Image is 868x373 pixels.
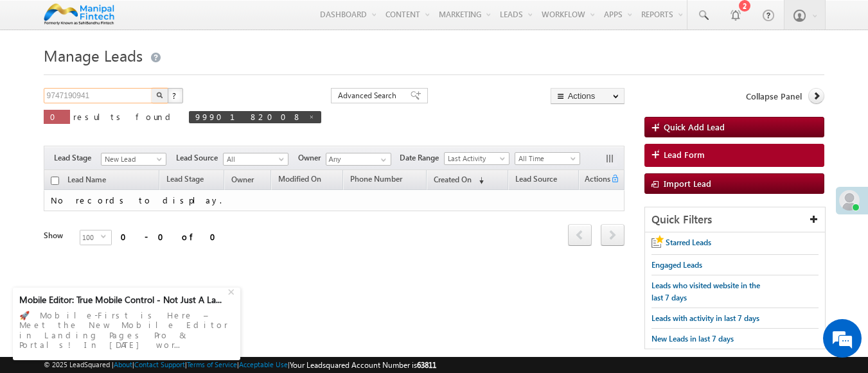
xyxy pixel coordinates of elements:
[664,121,725,132] span: Quick Add Lead
[80,230,101,245] span: 100
[19,306,234,354] div: 🚀 Mobile-First is Here – Meet the New Mobile Editor in Landing Pages Pro & Portals! In [DATE] wor...
[444,152,509,165] a: Last Activity
[195,111,302,122] span: 9990182008
[156,92,163,98] img: Search
[434,175,472,184] span: Created On
[746,91,802,102] span: Collapse Panel
[515,174,557,184] span: Lead Source
[374,153,390,166] a: Show All Items
[474,175,484,186] span: (sorted descending)
[651,313,759,323] span: Leads with activity in last 7 days
[166,174,204,184] span: Lead Stage
[176,152,223,164] span: Lead Source
[51,177,59,185] input: Check all records
[231,175,254,184] span: Owner
[417,360,436,370] span: 63811
[19,294,226,306] div: Mobile Editor: True Mobile Control - Not Just A La...
[568,224,592,246] span: prev
[278,174,321,184] span: Modified On
[568,225,592,246] a: prev
[509,172,563,189] a: Lead Source
[651,281,760,302] span: Leads who visited website in the last 7 days
[601,224,624,246] span: next
[172,90,178,101] span: ?
[223,153,288,166] a: All
[666,238,711,247] span: Starred Leads
[344,172,409,189] a: Phone Number
[134,360,185,369] a: Contact Support
[272,172,328,189] a: Modified On
[102,153,163,165] span: New Lead
[326,153,391,166] input: Type to Search
[114,360,132,369] a: About
[445,153,506,164] span: Last Activity
[44,230,69,241] div: Show
[515,152,580,165] a: All Time
[101,153,166,166] a: New Lead
[664,149,705,160] span: Lead Form
[168,88,183,103] button: ?
[101,234,111,239] span: select
[664,178,711,189] span: Import Lead
[239,360,288,369] a: Acceptable Use
[644,144,825,167] a: Lead Form
[44,359,436,371] span: © 2025 LeadSquared | | | | |
[651,260,702,270] span: Engaged Leads
[338,90,400,101] span: Advanced Search
[224,153,285,165] span: All
[515,153,576,164] span: All Time
[427,172,490,189] a: Created On (sorted descending)
[50,111,64,122] span: 0
[61,173,112,189] a: Lead Name
[580,172,610,189] span: Actions
[160,172,210,189] a: Lead Stage
[601,225,624,246] a: next
[350,174,402,184] span: Phone Number
[187,360,237,369] a: Terms of Service
[121,229,224,244] div: 0 - 0 of 0
[44,45,143,65] span: Manage Leads
[400,152,444,164] span: Date Range
[44,3,115,26] img: Custom Logo
[645,207,826,232] div: Quick Filters
[44,190,624,211] td: No records to display.
[54,152,101,164] span: Lead Stage
[298,152,326,164] span: Owner
[225,283,240,299] div: +
[651,334,734,343] span: New Leads in last 7 days
[73,111,175,122] span: results found
[551,88,624,104] button: Actions
[290,360,436,370] span: Your Leadsquared Account Number is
